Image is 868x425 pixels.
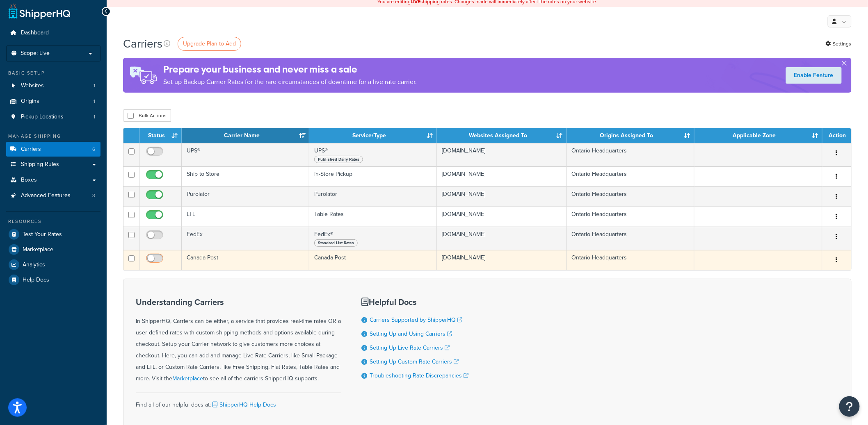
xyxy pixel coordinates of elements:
[6,133,101,140] div: Manage Shipping
[23,277,49,284] span: Help Docs
[182,250,309,270] td: Canada Post
[23,246,53,253] span: Marketplace
[23,231,62,238] span: Test Your Rates
[6,157,101,172] a: Shipping Rules
[136,298,341,307] h3: Understanding Carriers
[839,396,860,417] button: Open Resource Center
[309,250,437,270] td: Canada Post
[370,330,452,338] a: Setting Up and Using Carriers
[309,128,437,143] th: Service/Type: activate to sort column ascending
[136,393,341,411] div: Find all of our helpful docs at:
[822,128,851,143] th: Action
[6,273,101,287] a: Help Docs
[826,38,852,50] a: Settings
[6,218,101,225] div: Resources
[6,109,101,125] li: Pickup Locations
[182,207,309,227] td: LTL
[6,78,101,93] a: Websites 1
[92,146,95,153] span: 6
[182,186,309,207] td: Purolator
[437,227,566,250] td: [DOMAIN_NAME]
[309,166,437,186] td: In-Store Pickup
[567,166,694,186] td: Ontario Headquarters
[21,50,50,57] span: Scope: Live
[94,98,95,105] span: 1
[23,261,45,268] span: Analytics
[21,177,37,184] span: Boxes
[182,227,309,250] td: FedEx
[567,227,694,250] td: Ontario Headquarters
[437,166,566,186] td: [DOMAIN_NAME]
[92,192,95,199] span: 3
[172,374,203,383] a: Marketplace
[6,142,101,157] li: Carriers
[183,39,236,48] span: Upgrade Plan to Add
[21,114,64,120] span: Pickup Locations
[9,3,70,19] a: ShipperHQ Home
[309,207,437,227] td: Table Rates
[94,114,95,120] span: 1
[309,227,437,250] td: FedEx®
[361,298,468,307] h3: Helpful Docs
[309,143,437,166] td: UPS®
[6,78,101,93] li: Websites
[21,82,44,89] span: Websites
[437,128,566,143] th: Websites Assigned To: activate to sort column ascending
[567,207,694,227] td: Ontario Headquarters
[6,109,101,125] a: Pickup Locations 1
[21,98,39,105] span: Origins
[123,58,163,93] img: ad-rules-rateshop-fe6ec290ccb7230408bd80ed9643f0289d75e0ffd9eb532fc0e269fcd187b520.png
[694,128,822,143] th: Applicable Zone: activate to sort column ascending
[211,400,276,409] a: ShipperHQ Help Docs
[314,239,358,247] span: Standard List Rates
[6,188,101,203] li: Advanced Features
[786,67,842,84] a: Enable Feature
[6,173,101,188] a: Boxes
[437,250,566,270] td: [DOMAIN_NAME]
[6,242,101,257] a: Marketplace
[370,357,459,366] a: Setting Up Custom Rate Carriers
[6,70,101,77] div: Basic Setup
[21,192,71,199] span: Advanced Features
[567,250,694,270] td: Ontario Headquarters
[136,298,341,384] div: In ShipperHQ, Carriers can be either, a service that provides real-time rates OR a user-defined r...
[6,25,101,41] a: Dashboard
[370,343,450,352] a: Setting Up Live Rate Carriers
[182,143,309,166] td: UPS®
[309,186,437,207] td: Purolator
[163,76,417,88] p: Set up Backup Carrier Rates for the rare circumstances of downtime for a live rate carrier.
[370,371,468,380] a: Troubleshooting Rate Discrepancies
[21,146,41,153] span: Carriers
[437,143,566,166] td: [DOMAIN_NAME]
[182,128,309,143] th: Carrier Name: activate to sort column ascending
[21,30,49,36] span: Dashboard
[139,128,182,143] th: Status: activate to sort column ascending
[178,37,241,51] a: Upgrade Plan to Add
[123,109,171,122] button: Bulk Actions
[163,63,417,76] h4: Prepare your business and never miss a sale
[94,82,95,89] span: 1
[6,142,101,157] a: Carriers 6
[567,186,694,207] td: Ontario Headquarters
[6,257,101,272] a: Analytics
[182,166,309,186] td: Ship to Store
[6,94,101,109] li: Origins
[567,128,694,143] th: Origins Assigned To: activate to sort column ascending
[6,188,101,203] a: Advanced Features 3
[370,316,462,324] a: Carriers Supported by ShipperHQ
[6,227,101,242] a: Test Your Rates
[6,94,101,109] a: Origins 1
[437,207,566,227] td: [DOMAIN_NAME]
[437,186,566,207] td: [DOMAIN_NAME]
[123,36,162,52] h1: Carriers
[21,161,59,168] span: Shipping Rules
[314,156,363,163] span: Published Daily Rates
[567,143,694,166] td: Ontario Headquarters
